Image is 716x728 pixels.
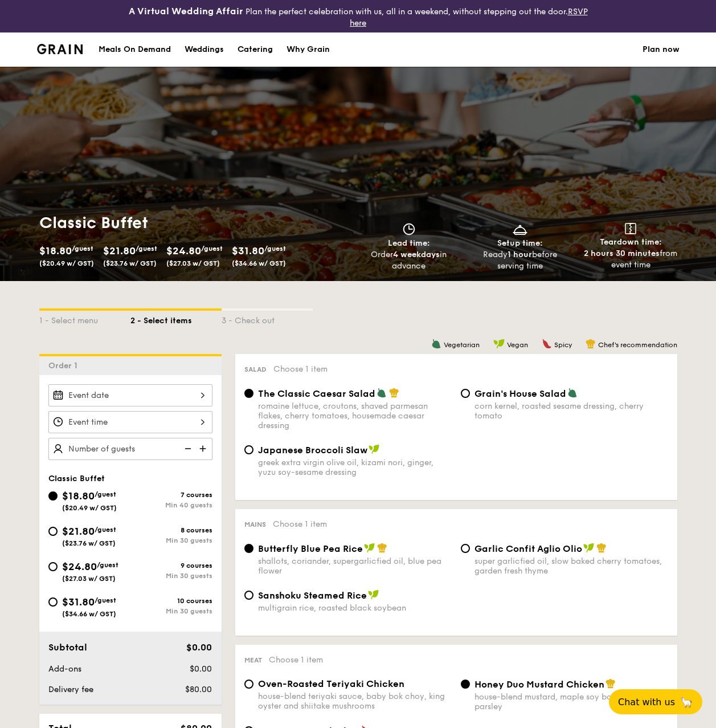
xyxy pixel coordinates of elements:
[130,562,212,570] div: 9 courses
[48,597,58,607] input: $31.80/guest($34.66 w/ GST)10 coursesMin 30 guests
[586,339,596,349] img: icon-chef-hat.a58ddaea.svg
[48,664,81,674] span: Add-ons
[62,610,116,618] span: ($34.66 w/ GST)
[178,438,195,459] img: icon-reduce.1d2dbef1.svg
[618,697,675,707] span: Chat with us
[264,245,286,253] span: /guest
[195,438,212,459] img: icon-add.58712e84.svg
[232,259,286,267] span: ($34.66 w/ GST)
[273,364,328,374] span: Choose 1 item
[431,339,441,349] img: icon-vegetarian.fe4039eb.svg
[72,245,93,253] span: /guest
[48,642,87,653] span: Subtotal
[474,543,582,554] span: Garlic Confit Aglio Olio
[190,664,212,674] span: $0.00
[130,501,212,509] div: Min 40 guests
[369,444,380,454] img: icon-vegan.f8ff3823.svg
[48,474,105,483] span: Classic Buffet
[444,341,480,349] span: Vegetarian
[583,543,595,553] img: icon-vegan.f8ff3823.svg
[554,341,572,349] span: Spicy
[48,361,82,371] span: Order 1
[130,597,212,605] div: 10 courses
[48,527,58,536] input: $21.80/guest($23.76 w/ GST)8 coursesMin 30 guests
[48,685,93,694] span: Delivery fee
[393,250,440,259] strong: 4 weekdays
[186,642,212,653] span: $0.00
[507,341,528,349] span: Vegan
[130,536,212,544] div: Min 30 guests
[474,679,604,690] span: Honey Duo Mustard Chicken
[258,401,452,430] div: romaine lettuce, croutons, shaved parmesan flakes, cherry tomatoes, housemade caesar dressing
[130,526,212,534] div: 8 courses
[95,596,116,604] span: /guest
[37,44,83,54] a: Logotype
[103,259,157,267] span: ($23.76 w/ GST)
[231,32,280,67] a: Catering
[37,44,83,54] img: Grain
[97,561,118,569] span: /guest
[99,32,171,67] div: Meals On Demand
[469,249,571,272] div: Ready before serving time
[461,680,470,689] input: Honey Duo Mustard Chickenhouse-blend mustard, maple soy baked potato, parsley
[358,249,460,272] div: Order in advance
[584,249,660,258] strong: 2 hours 30 minutes
[287,32,330,67] div: Why Grain
[238,32,273,67] div: Catering
[244,680,253,689] input: Oven-Roasted Teriyaki Chickenhouse-blend teriyaki sauce, baby bok choy, king oyster and shiitake ...
[377,388,387,398] img: icon-vegetarian.fe4039eb.svg
[580,248,682,271] div: from event time
[130,491,212,499] div: 7 courses
[95,490,116,498] span: /guest
[461,389,470,398] input: Grain's House Saladcorn kernel, roasted sesame dressing, cherry tomato
[567,388,578,398] img: icon-vegetarian.fe4039eb.svg
[258,692,452,711] div: house-blend teriyaki sauce, baby bok choy, king oyster and shiitake mushrooms
[598,341,677,349] span: Chef's recommendation
[166,259,220,267] span: ($27.03 w/ GST)
[244,544,253,553] input: Butterfly Blue Pea Riceshallots, coriander, supergarlicfied oil, blue pea flower
[244,445,253,454] input: Japanese Broccoli Slawgreek extra virgin olive oil, kizami nori, ginger, yuzu soy-sesame dressing
[542,339,552,349] img: icon-spicy.37a8142b.svg
[273,519,327,529] span: Choose 1 item
[474,401,668,421] div: corn kernel, roasted sesame dressing, cherry tomato
[508,250,532,259] strong: 1 hour
[136,245,157,253] span: /guest
[130,607,212,615] div: Min 30 guests
[258,388,375,399] span: The Classic Caesar Salad
[39,259,94,267] span: ($20.49 w/ GST)
[388,238,430,248] span: Lead time:
[185,32,224,67] div: Weddings
[596,543,607,553] img: icon-chef-hat.a58ddaea.svg
[48,491,58,501] input: $18.80/guest($20.49 w/ GST)7 coursesMin 40 guests
[368,589,379,600] img: icon-vegan.f8ff3823.svg
[62,596,95,608] span: $31.80
[62,575,116,583] span: ($27.03 w/ GST)
[605,678,616,689] img: icon-chef-hat.a58ddaea.svg
[244,520,266,528] span: Mains
[512,223,529,235] img: icon-dish.430c3a2e.svg
[39,213,354,233] h1: Classic Buffet
[258,556,452,576] div: shallots, coriander, supergarlicfied oil, blue pea flower
[103,245,136,257] span: $21.80
[474,556,668,576] div: super garlicfied oil, slow baked cherry tomatoes, garden fresh thyme
[222,311,313,327] div: 3 - Check out
[609,689,702,714] button: Chat with us🦙
[48,438,212,460] input: Number of guests
[258,603,452,613] div: multigrain rice, roasted black soybean
[258,678,404,689] span: Oven-Roasted Teriyaki Chicken
[364,543,375,553] img: icon-vegan.f8ff3823.svg
[258,458,452,477] div: greek extra virgin olive oil, kizami nori, ginger, yuzu soy-sesame dressing
[62,525,95,538] span: $21.80
[95,526,116,534] span: /guest
[269,655,323,665] span: Choose 1 item
[474,692,668,711] div: house-blend mustard, maple soy baked potato, parsley
[389,388,399,398] img: icon-chef-hat.a58ddaea.svg
[258,590,367,601] span: Sanshoku Steamed Rice
[166,245,201,257] span: $24.80
[130,311,222,327] div: 2 - Select items
[48,411,212,433] input: Event time
[258,445,367,455] span: Japanese Broccoli Slaw
[129,5,243,18] h4: A Virtual Wedding Affair
[120,5,597,28] div: Plan the perfect celebration with us, all in a weekend, without stepping out the door.
[258,543,363,554] span: Butterfly Blue Pea Rice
